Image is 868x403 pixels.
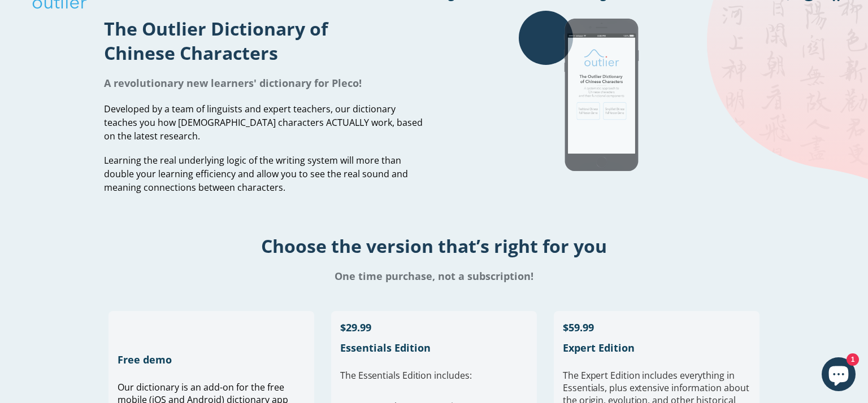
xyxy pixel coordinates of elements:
[104,16,426,65] h1: The Outlier Dictionary of Chinese Characters
[340,341,528,354] h1: Essentials Edition
[340,321,371,334] span: $29.99
[563,321,594,334] span: $59.99
[563,341,750,354] h1: Expert Edition
[104,103,423,142] span: Developed by a team of linguists and expert teachers, our dictionary teaches you how [DEMOGRAPHIC...
[104,76,426,90] h1: A revolutionary new learners' dictionary for Pleco!
[104,154,408,194] span: Learning the real underlying logic of the writing system will more than double your learning effi...
[118,353,305,366] h1: Free demo
[563,369,685,382] span: The Expert Edition includes e
[340,369,471,382] span: The Essentials Edition includes:
[818,357,859,394] inbox-online-store-chat: Shopify online store chat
